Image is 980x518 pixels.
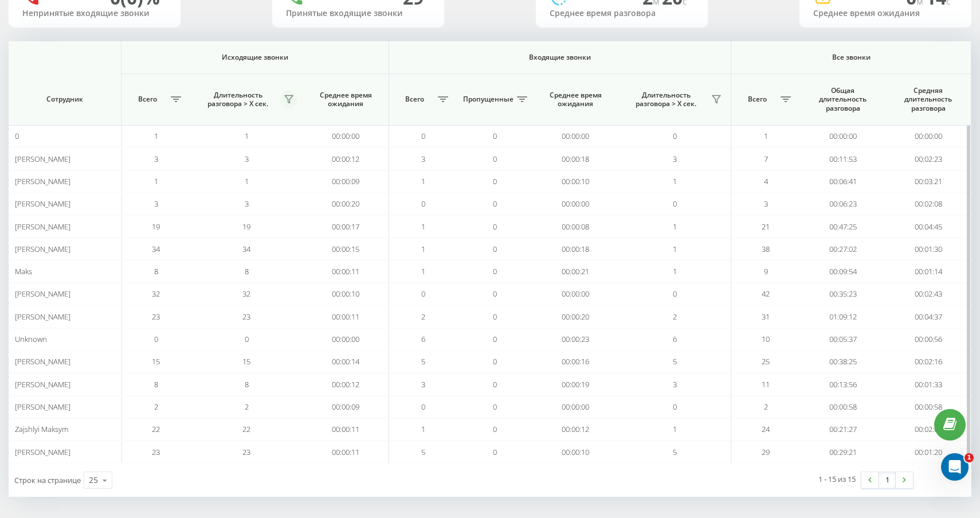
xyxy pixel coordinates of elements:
[550,9,694,18] div: Среднее время разговора
[885,170,971,193] td: 00:03:21
[885,260,971,283] td: 00:01:14
[15,154,70,164] span: [PERSON_NAME]
[800,418,885,441] td: 00:21:27
[533,373,618,395] td: 00:00:19
[140,53,370,62] span: Исходящие звонки
[421,334,425,344] span: 6
[303,306,389,328] td: 00:00:11
[303,350,389,373] td: 00:00:14
[941,453,969,481] iframe: Intercom live chat
[152,424,160,434] span: 22
[421,379,425,390] span: 3
[965,453,974,462] span: 1
[673,244,677,254] span: 1
[22,9,167,18] div: Непринятые входящие звонки
[800,147,885,170] td: 00:11:53
[533,283,618,305] td: 00:00:00
[800,193,885,215] td: 00:06:23
[303,396,389,418] td: 00:00:09
[15,176,70,186] span: [PERSON_NAME]
[885,441,971,463] td: 00:01:20
[762,289,770,299] span: 42
[421,131,425,141] span: 0
[15,198,70,209] span: [PERSON_NAME]
[14,475,81,485] span: Строк на странице
[493,334,497,344] span: 0
[533,170,618,193] td: 00:00:10
[533,306,618,328] td: 00:00:20
[895,86,962,113] span: Средняя длительность разговора
[421,424,425,434] span: 1
[421,311,425,322] span: 2
[542,91,609,108] span: Среднее время ожидания
[421,289,425,299] span: 0
[303,441,389,463] td: 00:00:11
[303,283,389,305] td: 00:00:10
[463,95,513,104] span: Пропущенные
[764,131,768,141] span: 1
[673,402,677,412] span: 0
[303,125,389,147] td: 00:00:00
[533,396,618,418] td: 00:00:00
[493,379,497,390] span: 0
[127,95,167,104] span: Всего
[493,447,497,457] span: 0
[15,244,70,254] span: [PERSON_NAME]
[533,260,618,283] td: 00:00:21
[152,221,160,232] span: 19
[421,176,425,186] span: 1
[737,95,777,104] span: Всего
[533,328,618,350] td: 00:00:23
[15,221,70,232] span: [PERSON_NAME]
[673,154,677,164] span: 3
[493,244,497,254] span: 0
[879,472,896,488] a: 1
[885,125,971,147] td: 00:00:00
[885,147,971,170] td: 00:02:23
[624,91,708,108] span: Длительность разговора > Х сек.
[15,424,68,434] span: Zajshlyi Maksym
[154,198,158,209] span: 3
[154,131,158,141] span: 1
[800,441,885,463] td: 00:29:21
[15,447,70,457] span: [PERSON_NAME]
[493,402,497,412] span: 0
[245,379,249,390] span: 8
[533,418,618,441] td: 00:00:12
[800,396,885,418] td: 00:00:58
[421,154,425,164] span: 3
[762,424,770,434] span: 24
[764,198,768,209] span: 3
[303,260,389,283] td: 00:00:11
[245,266,249,276] span: 8
[762,334,770,344] span: 10
[762,244,770,254] span: 38
[885,238,971,260] td: 00:01:30
[673,334,677,344] span: 6
[800,170,885,193] td: 00:06:41
[154,402,158,412] span: 2
[303,238,389,260] td: 00:00:15
[533,441,618,463] td: 00:00:10
[764,176,768,186] span: 4
[493,221,497,232] span: 0
[762,311,770,322] span: 31
[242,221,250,232] span: 19
[885,396,971,418] td: 00:00:58
[493,198,497,209] span: 0
[19,95,111,104] span: Сотрудник
[152,447,160,457] span: 23
[533,215,618,237] td: 00:00:08
[818,473,856,485] div: 1 - 15 из 15
[242,244,250,254] span: 34
[242,311,250,322] span: 23
[673,311,677,322] span: 2
[800,328,885,350] td: 00:05:37
[762,356,770,367] span: 25
[762,379,770,390] span: 11
[15,131,19,141] span: 0
[421,266,425,276] span: 1
[421,221,425,232] span: 1
[885,215,971,237] td: 00:04:45
[493,131,497,141] span: 0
